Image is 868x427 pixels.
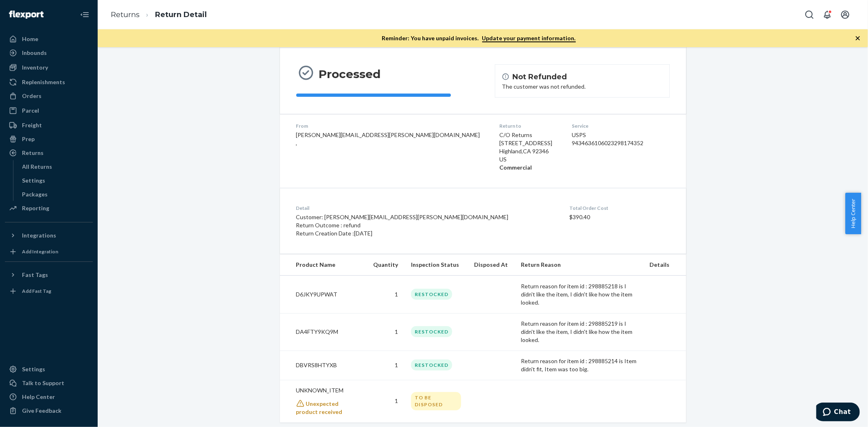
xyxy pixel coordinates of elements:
[22,365,45,373] div: Settings
[5,390,93,403] a: Help Center
[367,351,404,380] td: 1
[296,386,360,394] p: UNKNOWN_ITEM
[22,63,48,72] div: Inventory
[382,34,576,42] p: Reminder: You have unpaid invoices.
[22,393,55,401] div: Help Center
[296,400,343,415] span: Unexpected product received
[411,392,461,410] div: TO BE DISPOSED
[296,361,360,369] p: DBVRS8HTYXB
[500,155,559,163] p: US
[22,107,39,115] div: Parcel
[22,204,49,212] div: Reporting
[572,122,650,129] dt: Service
[5,33,93,46] a: Home
[18,160,93,173] a: All Returns
[5,46,93,59] a: Inbounds
[22,49,47,57] div: Inbounds
[572,139,650,147] div: 9434636106023298174352
[22,149,44,157] div: Returns
[5,229,93,242] button: Integrations
[5,404,93,417] button: Give Feedback
[22,231,56,240] div: Integrations
[5,89,93,102] a: Orders
[837,7,853,23] button: Open account menu
[5,133,93,146] a: Prep
[22,121,42,129] div: Freight
[521,282,637,307] p: Return reason for item id : 298885218 is I didn't like the item, I didn't like how the item looked.
[500,164,532,171] strong: Commercial
[18,188,93,201] a: Packages
[468,254,514,276] th: Disposed At
[521,320,637,344] p: Return reason for item id : 298885219 is I didn't like the item, I didn't like how the item looked.
[5,76,93,89] a: Replenishments
[22,35,38,43] div: Home
[411,289,452,300] div: RESTOCKED
[5,363,93,376] a: Settings
[104,3,213,27] ol: breadcrumbs
[367,275,404,313] td: 1
[404,254,468,276] th: Inspection Status
[5,146,93,159] a: Returns
[500,139,559,147] p: [STREET_ADDRESS]
[22,176,46,185] div: Settings
[296,328,360,336] p: DA4FTY9KQ9M
[816,403,860,423] iframe: Opens a widget where you can chat to one of our agents
[22,163,52,171] div: All Returns
[22,407,61,415] div: Give Feedback
[5,202,93,215] a: Reporting
[22,190,48,198] div: Packages
[367,380,404,423] td: 1
[111,10,140,19] a: Returns
[411,359,452,370] div: RESTOCKED
[514,254,643,276] th: Return Reason
[22,248,58,255] div: Add Integration
[5,61,93,74] a: Inventory
[296,229,570,237] p: Return Creation Date : [DATE]
[77,7,93,23] button: Close Navigation
[570,205,670,237] div: $390.40
[367,254,404,276] th: Quantity
[9,11,44,19] img: Flexport logo
[5,268,93,281] button: Fast Tags
[155,10,207,19] a: Return Detail
[845,193,861,234] button: Help Center
[22,271,48,279] div: Fast Tags
[5,104,93,117] a: Parcel
[5,119,93,132] a: Freight
[801,7,818,23] button: Open Search Box
[319,67,381,81] h3: Processed
[5,285,93,298] a: Add Fast Tag
[5,245,93,258] a: Add Integration
[502,83,663,91] div: The customer was not refunded.
[500,131,559,139] p: C/O Returns
[819,7,835,23] button: Open notifications
[643,254,686,276] th: Details
[513,72,567,82] h4: Not Refunded
[18,174,93,187] a: Settings
[296,122,487,129] dt: From
[22,288,51,294] div: Add Fast Tag
[296,290,360,298] p: D6JKY9UPWAT
[22,135,35,143] div: Prep
[482,35,576,42] a: Update your payment information.
[296,205,570,211] dt: Detail
[22,78,65,86] div: Replenishments
[22,92,42,100] div: Orders
[521,357,637,373] p: Return reason for item id : 298885214 is Item didn't fit, Item was too big.
[280,254,367,276] th: Product Name
[500,147,559,155] p: Highland , CA 92346
[296,213,570,221] p: Customer: [PERSON_NAME][EMAIL_ADDRESS][PERSON_NAME][DOMAIN_NAME]
[296,221,570,229] p: Return Outcome : refund
[296,131,480,146] span: [PERSON_NAME][EMAIL_ADDRESS][PERSON_NAME][DOMAIN_NAME] ,
[411,326,452,337] div: RESTOCKED
[572,131,586,138] span: USPS
[570,205,670,211] dt: Total Order Cost
[500,122,559,129] dt: Return to
[5,377,93,390] button: Talk to Support
[367,313,404,351] td: 1
[22,379,64,387] div: Talk to Support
